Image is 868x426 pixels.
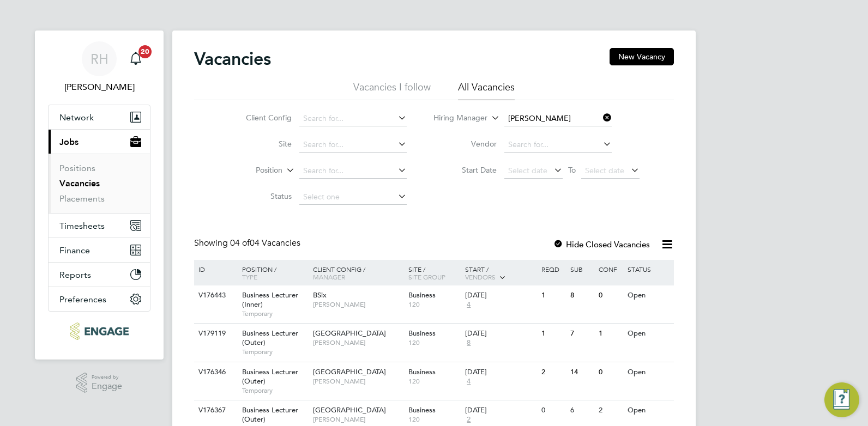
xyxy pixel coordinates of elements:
div: 1 [596,324,624,344]
a: 20 [125,41,147,76]
span: Rufena Haque [48,81,150,94]
div: 1 [539,324,567,344]
span: Reports [59,270,91,280]
label: Hiring Manager [425,113,487,124]
div: [DATE] [465,406,536,415]
label: Hide Closed Vacancies [553,239,650,249]
div: Jobs [49,154,150,213]
label: Site [229,139,292,149]
div: Open [625,362,672,382]
div: 8 [568,285,596,306]
span: 120 [408,377,460,386]
div: Client Config / [310,260,406,286]
span: Manager [313,272,345,281]
span: [PERSON_NAME] [313,415,403,424]
span: Site Group [408,272,445,281]
span: Vendors [465,272,496,281]
span: [PERSON_NAME] [313,300,403,309]
span: 04 Vacancies [230,238,300,248]
div: Conf [596,260,624,278]
span: 4 [465,377,472,386]
span: 120 [408,300,460,309]
span: Jobs [59,137,79,147]
span: [GEOGRAPHIC_DATA] [313,405,386,415]
div: Reqd [539,260,567,278]
span: RH [91,52,108,66]
button: Finance [49,238,150,262]
span: Business Lecturer (Outer) [242,405,298,424]
button: Timesheets [49,214,150,238]
div: V176443 [196,285,234,306]
span: Business Lecturer (Inner) [242,290,298,309]
input: Search for... [299,111,407,126]
a: RH[PERSON_NAME] [48,41,150,94]
div: [DATE] [465,329,536,338]
span: Timesheets [59,221,105,231]
label: Status [229,191,292,201]
button: Jobs [49,130,150,154]
span: To [565,163,579,177]
span: Business [408,405,436,415]
div: 7 [568,324,596,344]
button: Engage Resource Center [824,382,859,417]
div: Sub [568,260,596,278]
img: ncclondon-logo-retina.png [70,322,128,340]
span: Type [242,272,257,281]
a: Placements [59,193,105,204]
span: BSix [313,290,327,300]
nav: Main navigation [35,31,164,360]
div: 6 [568,400,596,421]
a: Vacancies [59,178,100,188]
span: Finance [59,245,90,255]
label: Vendor [434,139,497,149]
button: New Vacancy [610,48,674,65]
div: V176346 [196,362,234,382]
span: Powered by [92,373,122,382]
span: Network [59,112,94,123]
div: Open [625,324,672,344]
label: Start Date [434,165,497,175]
label: Position [220,165,282,176]
div: 2 [596,400,624,421]
span: [GEOGRAPHIC_DATA] [313,328,386,338]
span: Temporary [242,309,308,318]
div: V176367 [196,400,234,421]
a: Powered byEngage [76,373,123,393]
span: 04 of [230,238,250,248]
input: Search for... [504,111,612,126]
button: Reports [49,263,150,287]
div: 0 [539,400,567,421]
span: Temporary [242,386,308,395]
div: Showing [194,238,303,249]
span: Preferences [59,294,106,305]
div: 2 [539,362,567,382]
a: Go to home page [48,322,150,340]
span: 4 [465,300,472,309]
li: Vacancies I follow [353,81,431,100]
span: Engage [92,382,122,391]
div: Site / [406,260,463,286]
li: All Vacancies [458,81,515,100]
button: Network [49,105,150,129]
div: 0 [596,285,624,306]
span: 120 [408,338,460,347]
div: [DATE] [465,291,536,300]
div: 0 [596,362,624,382]
input: Search for... [299,137,407,153]
input: Search for... [299,163,407,179]
span: 8 [465,338,472,348]
span: [PERSON_NAME] [313,377,403,386]
span: 2 [465,415,472,424]
input: Search for... [504,137,612,153]
div: Open [625,285,672,306]
div: 1 [539,285,567,306]
span: [GEOGRAPHIC_DATA] [313,367,386,376]
div: V179119 [196,324,234,344]
span: Select date [585,166,624,175]
div: [DATE] [465,368,536,377]
span: Business [408,328,436,338]
a: Positions [59,163,95,173]
span: Temporary [242,348,308,356]
h2: Vacancies [194,48,271,70]
div: 14 [568,362,596,382]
